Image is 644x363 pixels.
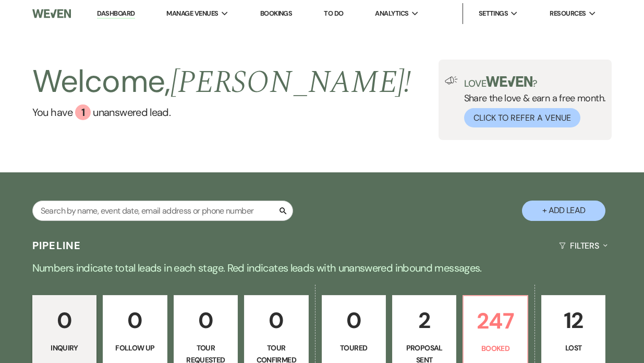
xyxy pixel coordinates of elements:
[458,76,606,127] div: Share the love & earn a free month.
[329,342,379,354] p: Toured
[180,303,231,338] p: 0
[486,76,532,87] img: weven-logo-green.svg
[464,108,580,127] button: Click to Refer a Venue
[399,303,449,338] p: 2
[464,76,606,88] p: Love ?
[39,303,90,338] p: 0
[550,8,586,19] span: Resources
[75,104,91,120] div: 1
[32,238,81,253] h3: Pipeline
[329,303,379,338] p: 0
[375,8,408,19] span: Analytics
[251,303,301,338] p: 0
[555,232,612,260] button: Filters
[39,342,90,354] p: Inquiry
[548,342,599,354] p: Lost
[166,8,218,19] span: Manage Venues
[324,9,343,18] a: To Do
[548,303,599,338] p: 12
[32,201,293,221] input: Search by name, event date, email address or phone number
[97,9,135,19] a: Dashboard
[470,303,520,338] p: 247
[32,3,71,25] img: Weven Logo
[32,60,411,104] h2: Welcome,
[260,9,293,18] a: Bookings
[171,58,411,107] span: [PERSON_NAME] !
[32,104,411,120] a: You have 1 unanswered lead.
[522,201,605,221] button: + Add Lead
[479,8,508,19] span: Settings
[110,342,160,354] p: Follow Up
[470,343,520,354] p: Booked
[110,303,160,338] p: 0
[445,76,458,85] img: loud-speaker-illustration.svg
